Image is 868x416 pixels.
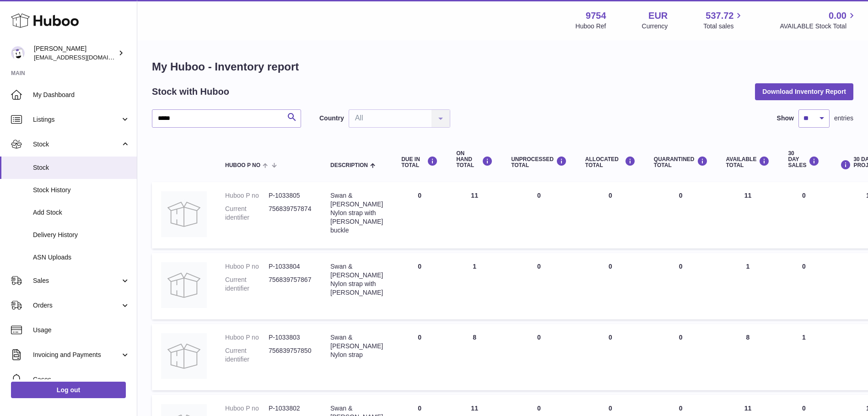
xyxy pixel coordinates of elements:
[576,324,645,390] td: 0
[502,253,576,319] td: 0
[726,156,770,168] div: AVAILABLE Total
[225,346,269,364] dt: Current identifier
[447,182,502,249] td: 11
[33,276,120,285] span: Sales
[11,46,25,60] img: info@fieldsluxury.london
[319,114,344,123] label: Country
[269,333,312,342] dd: P-1033803
[392,324,447,390] td: 0
[576,182,645,249] td: 0
[717,324,779,390] td: 8
[330,333,383,359] div: Swan & [PERSON_NAME] Nylon strap
[34,54,135,61] span: [EMAIL_ADDRESS][DOMAIN_NAME]
[586,10,606,22] strong: 9754
[269,205,312,222] dd: 756839757874
[576,22,606,31] div: Huboo Ref
[152,86,229,98] h2: Stock with Huboo
[780,22,857,31] span: AVAILABLE Stock Total
[642,22,668,31] div: Currency
[511,156,567,168] div: UNPROCESSED Total
[161,333,207,379] img: product image
[225,162,260,168] span: Huboo P no
[829,10,846,22] span: 0.00
[34,44,116,62] div: [PERSON_NAME]
[502,182,576,249] td: 0
[33,351,120,359] span: Invoicing and Payments
[225,191,269,200] dt: Huboo P no
[269,404,312,413] dd: P-1033802
[33,231,130,239] span: Delivery History
[33,375,130,384] span: Cases
[703,10,744,31] a: 537.72 Total sales
[269,191,312,200] dd: P-1033805
[706,10,733,22] span: 537.72
[161,262,207,308] img: product image
[779,324,829,390] td: 1
[447,253,502,319] td: 1
[33,115,120,124] span: Listings
[502,324,576,390] td: 0
[33,208,130,217] span: Add Stock
[777,114,794,123] label: Show
[225,276,269,293] dt: Current identifier
[225,404,269,413] dt: Huboo P no
[225,205,269,222] dt: Current identifier
[392,253,447,319] td: 0
[834,114,853,123] span: entries
[788,151,819,169] div: 30 DAY SALES
[456,151,493,169] div: ON HAND Total
[447,324,502,390] td: 8
[269,346,312,364] dd: 756839757850
[585,156,636,168] div: ALLOCATED Total
[33,326,130,335] span: Usage
[392,182,447,249] td: 0
[161,191,207,237] img: product image
[225,333,269,342] dt: Huboo P no
[225,262,269,271] dt: Huboo P no
[679,405,683,412] span: 0
[648,10,668,22] strong: EUR
[679,192,683,199] span: 0
[401,156,438,168] div: DUE IN TOTAL
[654,156,708,168] div: QUARANTINED Total
[330,262,383,297] div: Swan & [PERSON_NAME] Nylon strap with [PERSON_NAME]
[703,22,744,31] span: Total sales
[33,301,120,310] span: Orders
[717,182,779,249] td: 11
[33,253,130,262] span: ASN Uploads
[33,140,120,149] span: Stock
[330,162,368,168] span: Description
[679,263,683,270] span: 0
[330,191,383,234] div: Swan & [PERSON_NAME] Nylon strap with [PERSON_NAME] buckle
[269,262,312,271] dd: P-1033804
[780,10,857,31] a: 0.00 AVAILABLE Stock Total
[11,382,126,398] a: Log out
[779,182,829,249] td: 0
[33,186,130,194] span: Stock History
[717,253,779,319] td: 1
[679,334,683,341] span: 0
[269,276,312,293] dd: 756839757867
[576,253,645,319] td: 0
[33,91,130,99] span: My Dashboard
[152,59,853,74] h1: My Huboo - Inventory report
[779,253,829,319] td: 0
[755,83,853,100] button: Download Inventory Report
[33,163,130,172] span: Stock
